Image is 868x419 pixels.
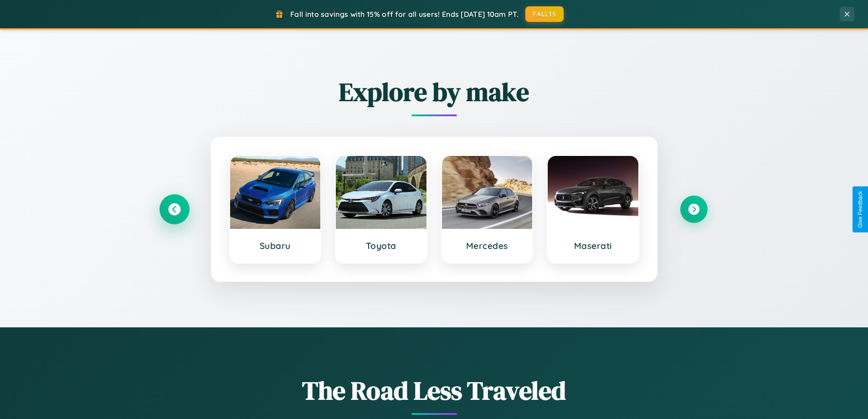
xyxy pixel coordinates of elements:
[345,240,417,251] h3: Toyota
[451,240,524,251] h3: Mercedes
[857,191,863,228] div: Give Feedback
[161,373,708,408] h1: The Road Less Traveled
[290,10,519,19] span: Fall into savings with 15% off for all users! Ends [DATE] 10am PT.
[161,74,708,109] h2: Explore by make
[525,6,564,22] button: FALL15
[239,240,312,251] h3: Subaru
[557,240,629,251] h3: Maserati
